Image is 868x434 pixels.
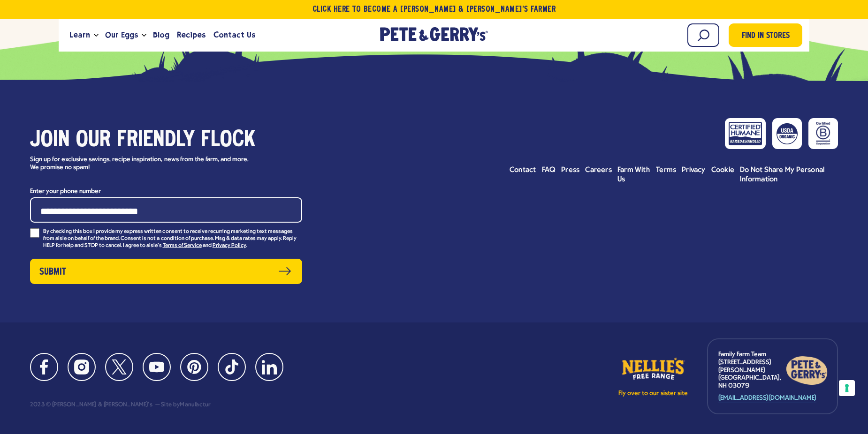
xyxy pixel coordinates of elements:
a: Terms [656,165,676,175]
span: Farm With Us [617,166,650,183]
span: Contact Us [213,29,255,41]
a: Fly over to our sister site [618,356,688,397]
a: FAQ [542,165,556,175]
a: Contact Us [210,22,259,48]
span: Our Eggs [105,29,138,41]
a: Privacy [682,165,706,175]
button: Your consent preferences for tracking technologies [839,380,855,396]
span: Press [561,166,579,174]
a: Terms of Service [163,243,202,249]
button: Open the dropdown menu for Learn [94,34,99,37]
p: Family Farm Team [STREET_ADDRESS][PERSON_NAME] [GEOGRAPHIC_DATA], NH 03079 [718,351,786,390]
input: By checking this box I provide my express written consent to receive recurring marketing text mes... [30,228,39,238]
div: Site by [154,402,211,408]
input: Search [687,23,719,47]
p: Fly over to our sister site [618,390,688,397]
span: Privacy [682,166,706,174]
a: Privacy Policy [213,243,246,249]
a: Contact [510,165,536,175]
button: Submit [30,259,302,284]
span: Learn [69,29,90,41]
p: By checking this box I provide my express written consent to receive recurring marketing text mes... [43,228,302,249]
span: Do Not Share My Personal Information [740,166,824,183]
a: Recipes [173,22,209,48]
a: Blog [149,22,173,48]
span: Contact [510,166,536,174]
a: Press [561,165,579,175]
span: Terms [656,166,676,174]
span: Find in Stores [742,30,790,43]
a: Careers [585,165,612,175]
h3: Join our friendly flock [30,127,302,154]
span: Recipes [177,29,206,41]
p: Sign up for exclusive savings, recipe inspiration, news from the farm, and more. We promise no spam! [30,156,258,172]
a: Farm With Us [617,165,650,184]
ul: Footer menu [510,165,838,184]
a: Our Eggs [101,22,142,48]
a: [EMAIL_ADDRESS][DOMAIN_NAME] [718,395,816,403]
a: Learn [66,22,94,48]
a: Do Not Share My Personal Information [740,165,838,184]
a: Manufactur [180,402,211,408]
a: Find in Stores [729,23,802,47]
span: Careers [585,166,612,174]
label: Enter your phone number [30,186,302,197]
button: Open the dropdown menu for Our Eggs [142,34,146,37]
span: Cookie [711,166,734,174]
div: 2023 © [PERSON_NAME] & [PERSON_NAME]'s [30,402,152,408]
span: FAQ [542,166,556,174]
a: Cookie [711,165,734,175]
span: Blog [153,29,169,41]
